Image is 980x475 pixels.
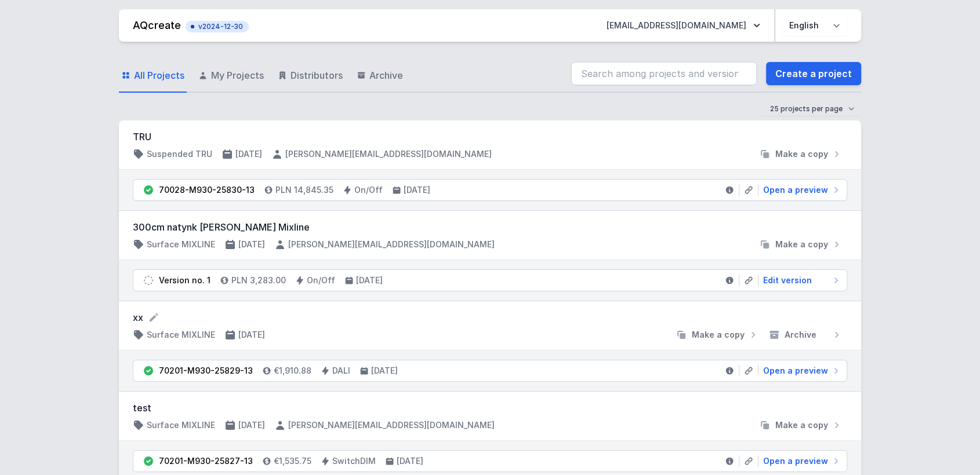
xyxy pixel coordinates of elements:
a: Open a preview [758,365,842,377]
span: Make a copy [692,329,745,341]
h4: [DATE] [235,148,262,160]
button: Make a copy [754,148,847,160]
h3: test [133,401,847,415]
h4: [DATE] [356,275,383,286]
a: AQcreate [133,19,181,31]
span: All Projects [134,68,184,82]
h4: On/Off [354,184,383,196]
h4: [DATE] [397,455,423,467]
h4: Suspended TRU [147,148,212,160]
button: Make a copy [754,419,847,431]
h4: PLN 3,283.00 [231,275,286,286]
span: v2024-12-30 [191,22,243,31]
span: Open a preview [763,455,828,467]
h4: [DATE] [238,419,265,431]
span: Open a preview [763,365,828,377]
img: draft.svg [143,275,154,286]
a: Open a preview [758,184,842,196]
button: Make a copy [671,329,764,341]
h4: On/Off [307,275,335,286]
a: All Projects [119,59,187,93]
a: Open a preview [758,455,842,467]
h4: SwitchDIM [332,455,376,467]
h4: DALI [332,365,350,377]
span: Make a copy [775,419,828,431]
h4: [DATE] [371,365,398,377]
span: Distributors [291,68,343,82]
span: Edit version [763,275,812,286]
span: My Projects [211,68,264,82]
h4: [PERSON_NAME][EMAIL_ADDRESS][DOMAIN_NAME] [285,148,492,160]
select: Choose language [782,15,847,36]
button: Make a copy [754,239,847,250]
div: Version no. 1 [159,275,210,286]
span: Archive [785,329,816,341]
h4: PLN 14,845.35 [275,184,333,196]
h4: [PERSON_NAME][EMAIL_ADDRESS][DOMAIN_NAME] [288,419,495,431]
h4: €1,910.88 [274,365,311,377]
h4: [DATE] [238,239,265,250]
div: 70201-M930-25829-13 [159,365,253,377]
form: xx [133,310,847,324]
a: Create a project [766,62,861,85]
button: [EMAIL_ADDRESS][DOMAIN_NAME] [597,15,770,36]
div: 70201-M930-25827-13 [159,455,253,467]
span: Make a copy [775,239,828,250]
h4: €1,535.75 [274,455,311,467]
span: Archive [369,68,403,82]
h4: Surface MIXLINE [147,419,215,431]
a: Archive [354,59,405,93]
a: Edit version [758,275,842,286]
h3: 300cm natynk [PERSON_NAME] Mixline [133,220,847,234]
h4: Surface MIXLINE [147,239,215,250]
h4: [DATE] [238,329,265,341]
span: Open a preview [763,184,828,196]
button: v2024-12-30 [186,19,249,32]
button: Archive [764,329,847,341]
a: My Projects [196,59,266,93]
input: Search among projects and versions... [571,62,757,85]
button: Rename project [148,312,159,323]
h4: [DATE] [404,184,430,196]
h3: TRU [133,130,847,144]
h4: [PERSON_NAME][EMAIL_ADDRESS][DOMAIN_NAME] [288,239,495,250]
h4: Surface MIXLINE [147,329,215,341]
div: 70028-M930-25830-13 [159,184,255,196]
span: Make a copy [775,148,828,160]
a: Distributors [275,59,345,93]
